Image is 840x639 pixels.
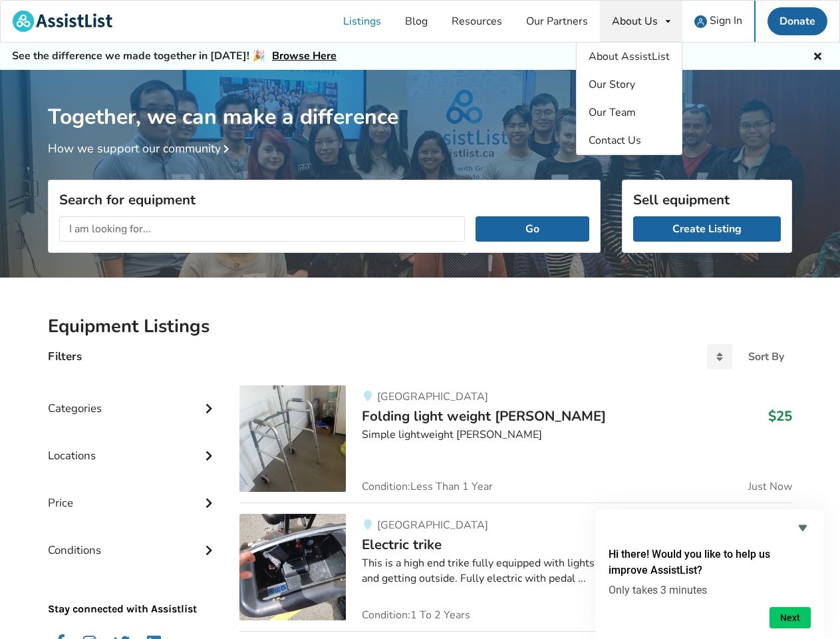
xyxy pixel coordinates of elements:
[48,140,234,156] a: How we support our community
[476,216,589,242] button: Go
[795,520,811,536] button: Hide survey
[393,1,440,42] a: Blog
[239,514,346,620] img: mobility-electric trike
[377,389,488,404] span: [GEOGRAPHIC_DATA]
[589,49,670,64] span: About AssistList
[13,11,112,32] img: assistlist-logo
[362,610,470,620] span: Condition: 1 To 2 Years
[589,77,635,92] span: Our Story
[239,385,792,503] a: mobility-folding light weight walker [GEOGRAPHIC_DATA]Folding light weight [PERSON_NAME]$25Simple...
[331,1,393,42] a: Listings
[633,216,781,242] a: Create Listing
[362,535,442,554] span: Electric trike
[612,16,658,27] div: About Us
[682,1,754,42] a: user icon Sign In
[694,15,707,28] img: user icon
[589,133,641,148] span: Contact Us
[239,503,792,631] a: mobility-electric trike[GEOGRAPHIC_DATA]Electric trike$3500This is a high end trike fully equippe...
[48,315,792,338] h2: Equipment Listings
[362,481,493,492] span: Condition: Less Than 1 Year
[377,518,488,532] span: [GEOGRAPHIC_DATA]
[48,422,218,469] div: Locations
[12,49,337,63] h5: See the difference we made together in [DATE]! 🎉
[770,607,811,628] button: Next question
[59,216,465,242] input: I am looking for...
[768,7,827,35] a: Donate
[748,481,792,492] span: Just Now
[768,407,792,425] h3: $25
[362,407,606,425] span: Folding light weight [PERSON_NAME]
[362,427,792,443] div: Simple lightweight [PERSON_NAME]
[589,105,636,120] span: Our Team
[710,13,742,28] span: Sign In
[48,469,218,517] div: Price
[48,517,218,564] div: Conditions
[272,49,337,63] a: Browse Here
[48,564,218,617] p: Stay connected with Assistlist
[748,351,784,362] div: Sort By
[609,520,811,628] div: Hi there! Would you like to help us improve AssistList?
[48,375,218,422] div: Categories
[514,1,600,42] a: Our Partners
[362,556,792,586] div: This is a high end trike fully equipped with lights and music. Excellent for seated exercise and ...
[48,70,792,130] h1: Together, we can make a difference
[633,191,781,208] h3: Sell equipment
[59,191,589,208] h3: Search for equipment
[440,1,514,42] a: Resources
[609,546,811,578] h2: Hi there! Would you like to help us improve AssistList?
[239,385,346,492] img: mobility-folding light weight walker
[48,349,82,364] h4: Filters
[609,584,811,596] p: Only takes 3 minutes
